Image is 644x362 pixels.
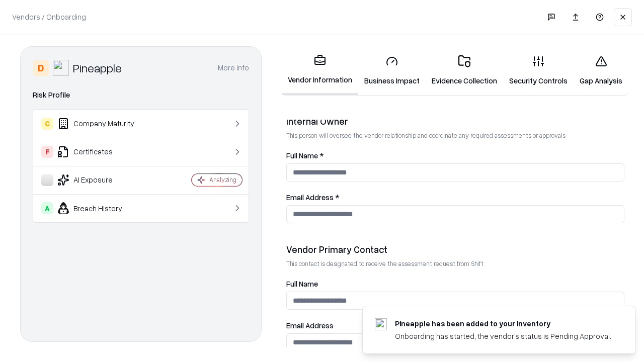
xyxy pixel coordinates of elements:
div: Pineapple [73,60,122,76]
label: Email Address [286,322,624,329]
p: This contact is designated to receive the assessment request from Shift [286,259,624,268]
label: Email Address * [286,194,624,201]
p: This person will oversee the vendor relationship and coordinate any required assessments or appro... [286,131,624,140]
div: Internal Owner [286,115,624,127]
label: Full Name * [286,152,624,159]
a: Vendor Information [282,46,358,95]
a: Business Impact [358,47,426,94]
img: pineappleenergy.com [375,318,387,330]
div: Risk Profile [33,89,249,101]
div: Company Maturity [41,118,162,130]
div: Onboarding has started, the vendor's status is Pending Approval. [395,331,611,341]
div: A [41,202,53,214]
img: Pineapple [53,60,69,76]
label: Full Name [286,280,624,288]
div: Vendor Primary Contact [286,243,624,255]
div: C [41,118,53,130]
div: F [41,146,53,158]
div: Certificates [41,146,162,158]
a: Gap Analysis [574,47,628,94]
a: Evidence Collection [426,47,503,94]
div: D [33,60,49,76]
p: Vendors / Onboarding [12,12,86,22]
div: Pineapple has been added to your inventory [395,318,611,329]
button: More info [218,59,249,77]
div: Breach History [41,202,162,214]
div: AI Exposure [41,174,162,186]
div: Analyzing [209,175,236,184]
a: Security Controls [503,47,574,94]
